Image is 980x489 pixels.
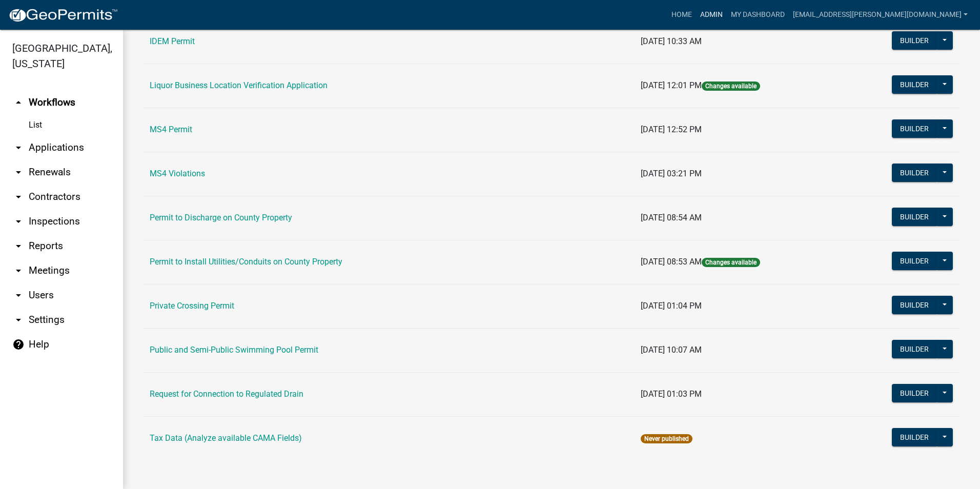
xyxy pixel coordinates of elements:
[150,169,205,178] a: MS4 Violations
[892,428,937,446] button: Builder
[641,80,702,90] span: [DATE] 12:01 PM
[12,141,25,154] i: arrow_drop_down
[641,213,702,222] span: [DATE] 08:54 AM
[892,340,937,358] button: Builder
[150,433,302,443] a: Tax Data (Analyze available CAMA Fields)
[789,5,972,25] a: [EMAIL_ADDRESS][PERSON_NAME][DOMAIN_NAME]
[150,125,192,134] a: MS4 Permit
[892,75,937,94] button: Builder
[12,240,25,252] i: arrow_drop_down
[150,257,342,267] a: Permit to Install Utilities/Conduits on County Property
[892,119,937,138] button: Builder
[727,5,789,25] a: My Dashboard
[892,164,937,182] button: Builder
[696,5,727,25] a: Admin
[12,96,25,109] i: arrow_drop_up
[641,345,702,355] span: [DATE] 10:07 AM
[892,208,937,226] button: Builder
[892,252,937,270] button: Builder
[702,81,760,91] span: Changes available
[641,434,692,443] span: Never published
[150,301,234,311] a: Private Crossing Permit
[12,338,25,351] i: help
[892,384,937,402] button: Builder
[892,31,937,50] button: Builder
[641,257,702,267] span: [DATE] 08:53 AM
[12,264,25,277] i: arrow_drop_down
[892,296,937,314] button: Builder
[150,389,303,399] a: Request for Connection to Regulated Drain
[667,5,696,25] a: Home
[150,345,318,355] a: Public and Semi-Public Swimming Pool Permit
[12,191,25,203] i: arrow_drop_down
[12,166,25,178] i: arrow_drop_down
[641,125,702,134] span: [DATE] 12:52 PM
[641,301,702,311] span: [DATE] 01:04 PM
[150,80,328,90] a: Liquor Business Location Verification Application
[702,258,760,267] span: Changes available
[12,215,25,228] i: arrow_drop_down
[641,389,702,399] span: [DATE] 01:03 PM
[12,289,25,301] i: arrow_drop_down
[150,213,292,222] a: Permit to Discharge on County Property
[150,36,195,46] a: IDEM Permit
[12,314,25,326] i: arrow_drop_down
[641,36,702,46] span: [DATE] 10:33 AM
[641,169,702,178] span: [DATE] 03:21 PM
